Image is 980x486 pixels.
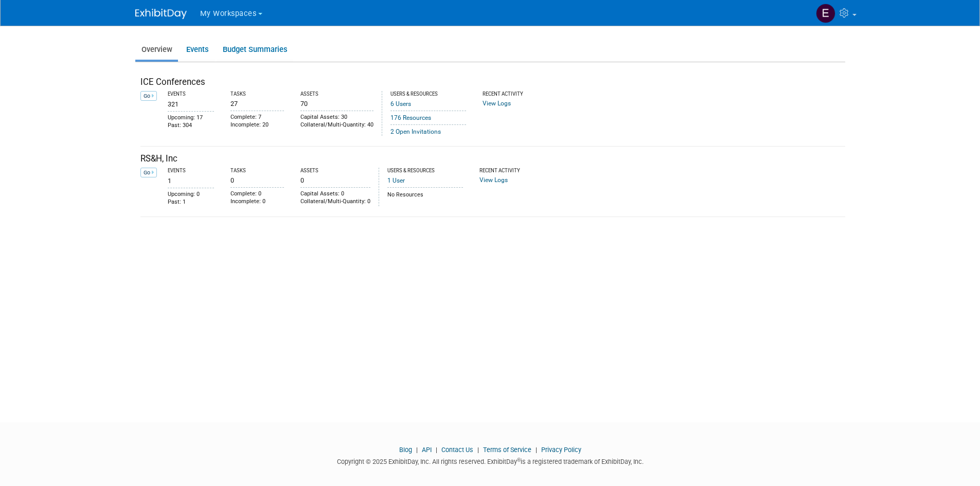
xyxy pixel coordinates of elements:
[168,191,214,199] div: Upcoming: 0
[414,446,420,454] span: |
[230,168,284,174] div: Tasks
[300,98,373,108] div: 70
[230,121,284,129] div: Incomplete: 20
[140,76,845,88] div: ICE Conferences
[300,121,373,129] div: Collateral/Multi-Quantity: 40
[168,168,214,174] div: Events
[200,9,257,18] span: My Workspaces
[517,457,521,463] sup: ®
[390,128,441,135] a: 2 Open Invitations
[483,446,531,454] a: Terms of Service
[300,174,370,185] div: 0
[168,114,214,122] div: Upcoming: 17
[387,177,405,184] a: 1 User
[479,176,508,184] a: View Logs
[230,174,284,185] div: 0
[422,446,432,454] a: API
[300,190,370,198] div: Capital Assets: 0
[230,114,284,121] div: Complete: 7
[135,40,178,60] a: Overview
[168,122,214,130] div: Past: 304
[140,168,157,177] a: Go
[390,114,431,121] a: 176 Resources
[300,114,373,121] div: Capital Assets: 30
[140,153,845,165] div: RS&H, Inc
[230,98,284,108] div: 27
[140,91,157,101] a: Go
[483,91,543,98] div: Recent Activity
[483,100,511,107] a: View Logs
[816,4,835,23] img: Evangeline Cheeves
[441,446,473,454] a: Contact Us
[180,40,215,60] a: Events
[230,190,284,198] div: Complete: 0
[399,446,412,454] a: Blog
[300,198,370,206] div: Collateral/Multi-Quantity: 0
[230,91,284,98] div: Tasks
[300,91,373,98] div: Assets
[387,168,464,174] div: Users & Resources
[541,446,581,454] a: Privacy Policy
[475,446,482,454] span: |
[168,174,214,185] div: 1
[168,199,214,206] div: Past: 1
[135,9,187,19] img: ExhibitDay
[533,446,540,454] span: |
[217,40,293,60] a: Budget Summaries
[168,91,214,98] div: Events
[387,191,423,198] span: No Resources
[479,168,540,174] div: Recent Activity
[300,168,370,174] div: Assets
[390,91,467,98] div: Users & Resources
[168,98,214,109] div: 321
[433,446,440,454] span: |
[230,198,284,206] div: Incomplete: 0
[390,100,411,107] a: 6 Users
